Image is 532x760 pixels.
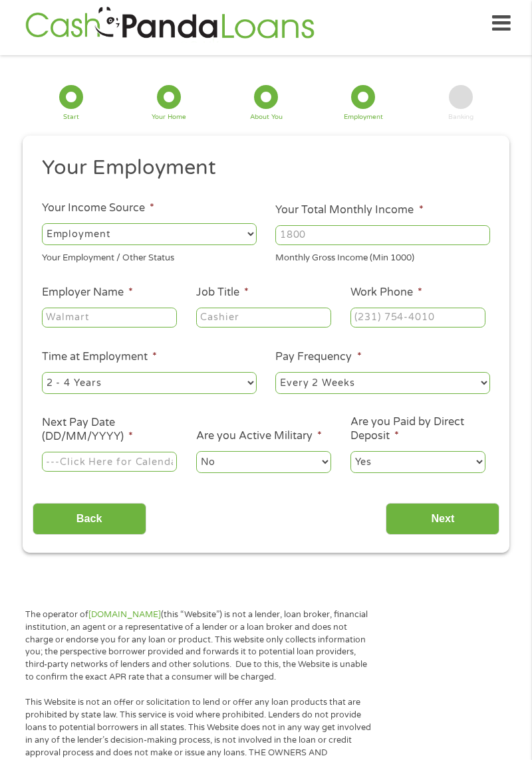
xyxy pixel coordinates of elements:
h2: Your Employment [42,155,481,181]
div: Monthly Gross Income (Min 1000) [275,247,490,265]
div: About You [250,114,283,121]
input: (231) 754-4010 [350,308,485,328]
label: Next Pay Date (DD/MM/YYYY) [42,416,177,444]
div: Banking [448,114,473,121]
input: Back [33,503,146,535]
input: Walmart [42,308,177,328]
input: 1800 [275,225,490,245]
img: GetLoanNow Logo [21,5,318,43]
div: Your Home [152,114,186,121]
div: Start [63,114,79,121]
input: Cashier [196,308,331,328]
input: ---Click Here for Calendar --- [42,452,177,472]
label: Work Phone [350,286,422,300]
label: Your Total Monthly Income [275,203,423,217]
label: Are you Active Military [196,429,322,443]
label: Time at Employment [42,350,157,364]
label: Job Title [196,286,249,300]
label: Your Income Source [42,201,154,215]
input: Next [386,503,499,535]
div: Employment [344,114,383,121]
label: Employer Name [42,286,133,300]
label: Are you Paid by Direct Deposit [350,415,485,443]
a: [DOMAIN_NAME] [88,609,161,620]
label: Pay Frequency [275,350,361,364]
div: Your Employment / Other Status [42,247,257,265]
p: The operator of (this “Website”) is not a lender, loan broker, financial institution, an agent or... [25,609,372,684]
